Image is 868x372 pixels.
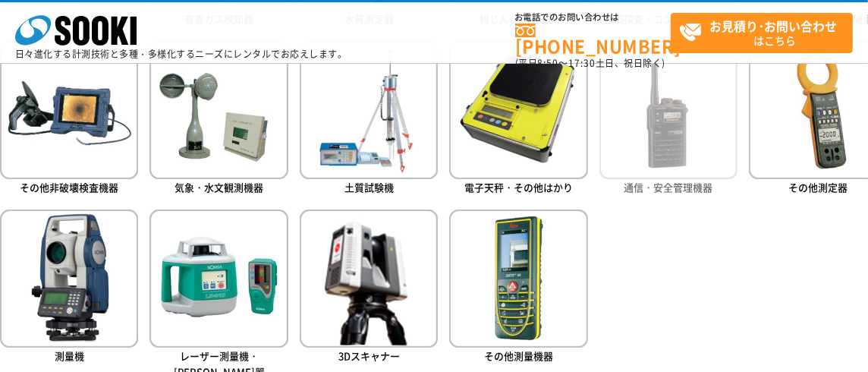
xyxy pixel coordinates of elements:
a: [PHONE_NUMBER] [515,24,671,55]
img: 気象・水文観測機器 [149,41,288,179]
span: 8:50 [538,56,559,70]
a: 土質試験機 [300,41,438,198]
a: その他測量機器 [449,210,587,367]
span: 3Dスキャナー [338,348,400,363]
strong: お見積り･お問い合わせ [710,17,838,35]
span: はこちら [679,14,852,52]
p: 日々進化する計測技術と多種・多様化するニーズにレンタルでお応えします。 [15,49,348,58]
img: レーザー測量機・墨出器 [149,210,288,348]
img: 電子天秤・その他はかり [449,41,587,179]
img: 3Dスキャナー [300,210,438,348]
span: 気象・水文観測機器 [175,180,263,194]
a: 気象・水文観測機器 [149,41,288,198]
span: その他非破壊検査機器 [20,180,118,194]
img: 土質試験機 [300,41,438,179]
a: 3Dスキャナー [300,210,438,367]
span: その他測定器 [789,180,848,194]
img: その他測量機器 [449,210,587,348]
span: (平日 ～ 土日、祝日除く) [515,56,665,70]
img: 通信・安全管理機器 [599,41,737,179]
span: 通信・安全管理機器 [624,180,713,194]
span: お電話でのお問い合わせは [515,13,671,22]
span: 測量機 [55,348,84,363]
span: 17:30 [568,56,596,70]
span: 土質試験機 [344,180,394,194]
a: 電子天秤・その他はかり [449,41,587,198]
span: その他測量機器 [484,348,553,363]
a: 通信・安全管理機器 [599,41,737,198]
span: 電子天秤・その他はかり [464,180,573,194]
a: お見積り･お問い合わせはこちら [671,13,853,53]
